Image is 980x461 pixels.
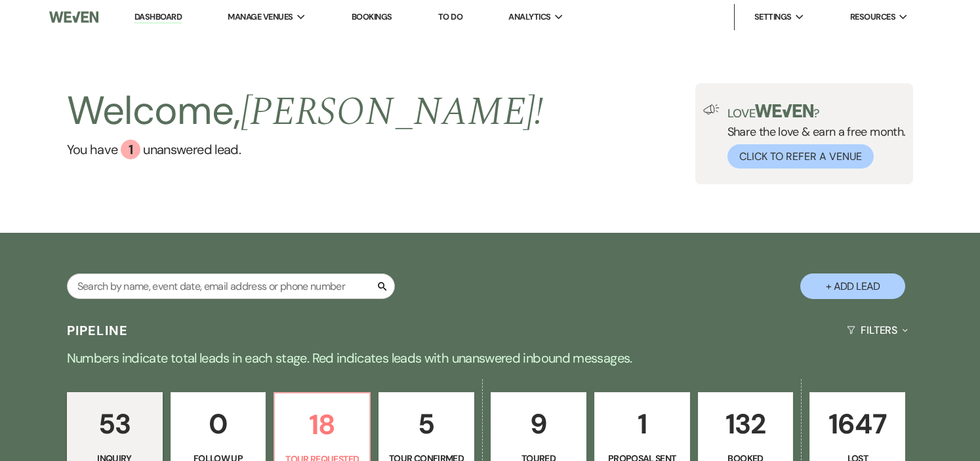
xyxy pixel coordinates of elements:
p: 0 [179,402,258,446]
a: You have 1 unanswered lead. [67,140,544,159]
span: Settings [754,10,792,24]
p: 1647 [818,402,897,446]
p: 132 [706,402,785,446]
span: Resources [850,10,895,24]
p: 9 [499,402,578,446]
h3: Pipeline [67,321,129,340]
input: Search by name, event date, email address or phone number [67,273,395,299]
p: 1 [603,402,682,446]
img: Weven Logo [49,3,98,31]
span: Manage Venues [228,10,293,24]
img: loud-speaker-illustration.svg [703,104,720,115]
h2: Welcome, [67,83,544,140]
button: + Add Lead [800,273,905,299]
p: Numbers indicate total leads in each stage. Red indicates leads with unanswered inbound messages. [18,348,962,369]
a: To Do [438,11,462,22]
img: weven-logo-green.svg [755,104,813,117]
p: 53 [75,402,154,446]
span: Analytics [508,10,550,24]
div: 1 [121,140,140,159]
p: 5 [387,402,466,446]
button: Filters [842,313,913,348]
p: 18 [283,403,361,447]
div: Share the love & earn a free month. [720,104,906,169]
p: Love ? [727,104,906,119]
a: Bookings [352,11,392,22]
span: [PERSON_NAME] ! [241,82,544,142]
button: Click to Refer a Venue [727,144,874,169]
a: Dashboard [134,11,182,24]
